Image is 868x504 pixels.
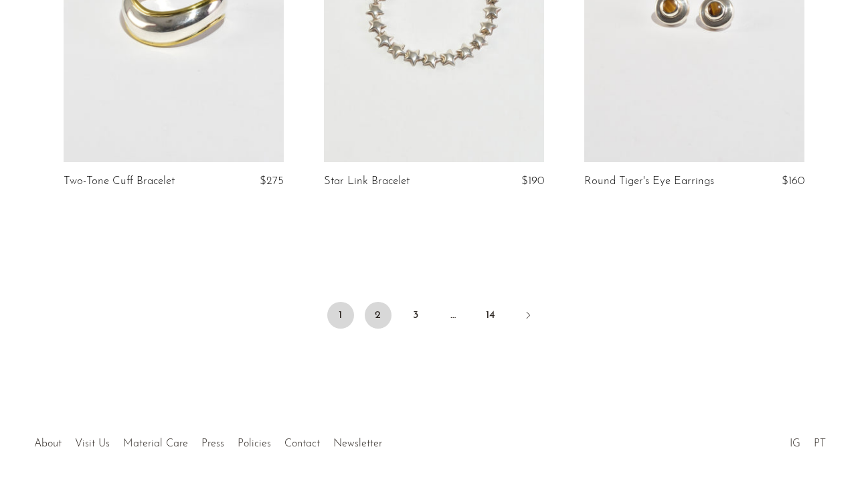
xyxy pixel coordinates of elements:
a: Material Care [123,438,188,449]
ul: Quick links [27,428,389,453]
a: Round Tiger's Eye Earrings [584,175,714,187]
a: Visit Us [75,438,110,449]
a: PT [814,438,826,449]
a: Two-Tone Cuff Bracelet [64,175,175,187]
a: Policies [238,438,271,449]
a: Next [515,302,541,331]
a: Contact [284,438,320,449]
a: About [34,438,62,449]
a: IG [790,438,800,449]
ul: Social Medias [783,428,833,453]
a: Press [201,438,224,449]
a: 2 [365,302,392,329]
span: $275 [260,175,284,187]
span: 1 [327,302,354,329]
span: … [440,302,466,329]
a: Star Link Bracelet [324,175,410,187]
a: 3 [402,302,429,329]
a: 14 [477,302,504,329]
span: $190 [521,175,544,187]
span: $160 [782,175,804,187]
